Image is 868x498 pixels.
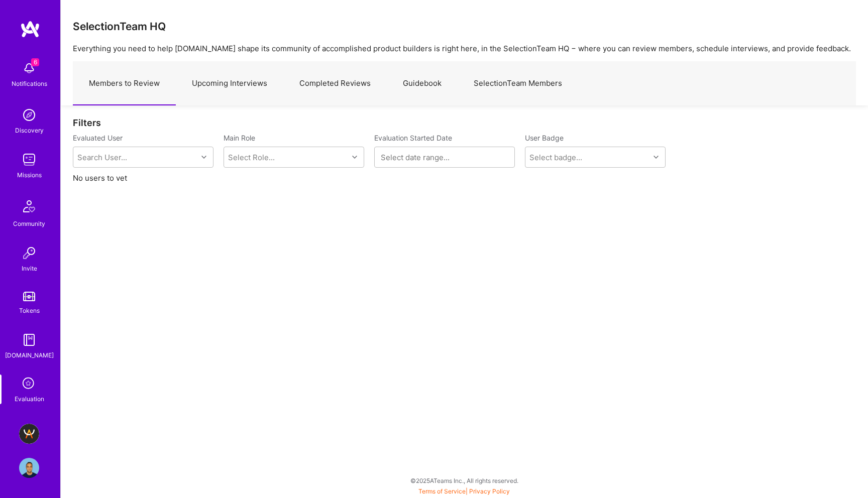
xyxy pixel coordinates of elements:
div: No users to vet [61,105,868,207]
img: bell [19,58,39,78]
a: Terms of Service [418,487,466,495]
img: Community [17,194,41,218]
label: Evaluated User [73,133,213,143]
div: Tokens [19,305,40,316]
a: Guidebook [387,62,458,105]
img: User Avatar [19,458,39,478]
div: © 2025 ATeams Inc., All rights reserved. [60,468,868,493]
span: | [418,487,510,495]
label: User Badge [525,133,564,143]
label: Main Role [224,133,364,143]
div: Evaluation [15,394,44,404]
div: Community [13,218,45,229]
div: Discovery [15,125,44,136]
img: guide book [19,330,39,350]
label: Evaluation Started Date [374,133,515,143]
img: tokens [23,292,35,301]
div: Missions [17,170,42,180]
div: Notifications [12,78,47,89]
a: Privacy Policy [469,487,510,495]
img: teamwork [19,150,39,170]
i: icon Chevron [352,155,357,160]
a: A.Team - Grow A.Team's Community & Demand [17,424,42,444]
a: User Avatar [17,458,42,478]
img: Invite [19,243,39,263]
div: [DOMAIN_NAME] [5,350,54,360]
input: Select date range... [381,152,508,162]
h3: SelectionTeam HQ [73,20,166,33]
a: SelectionTeam Members [458,62,578,105]
i: icon Chevron [201,155,206,160]
a: Upcoming Interviews [176,62,283,105]
i: icon Chevron [654,155,659,160]
a: Completed Reviews [283,62,387,105]
a: Members to Review [73,62,176,105]
span: 6 [31,58,39,66]
img: logo [20,20,40,38]
div: Invite [22,263,37,274]
i: icon SelectionTeam [20,375,39,394]
img: A.Team - Grow A.Team's Community & Demand [19,424,39,444]
div: Select Role... [228,152,275,163]
div: Filters [73,117,856,128]
img: discovery [19,105,39,125]
p: Everything you need to help [DOMAIN_NAME] shape its community of accomplished product builders is... [73,43,856,54]
div: Search User... [77,152,127,163]
div: Select badge... [529,152,582,163]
